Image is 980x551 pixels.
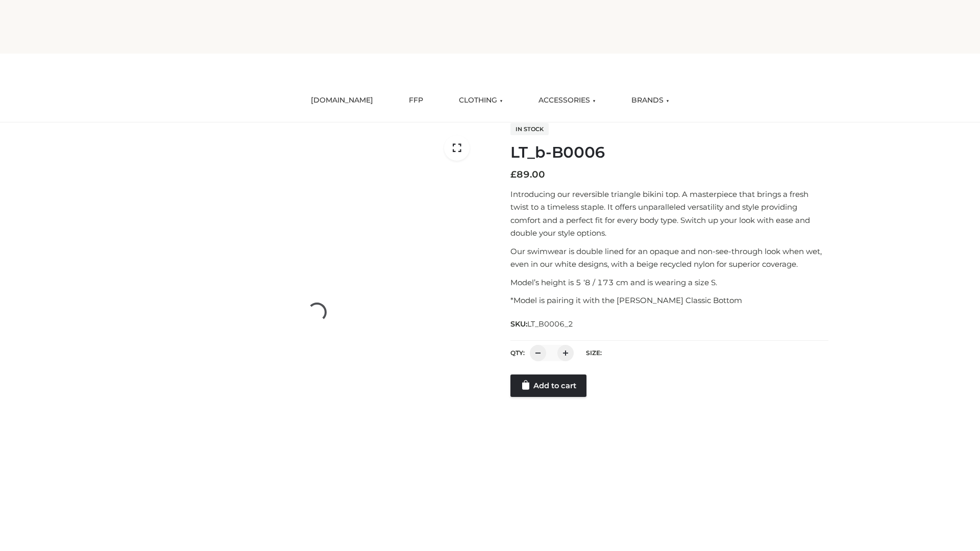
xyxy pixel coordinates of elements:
span: SKU: [510,318,574,330]
p: Introducing our reversible triangle bikini top. A masterpiece that brings a fresh twist to a time... [510,188,828,240]
a: [DOMAIN_NAME] [303,89,381,112]
p: Our swimwear is double lined for an opaque and non-see-through look when wet, even in our white d... [510,245,828,271]
bdi: 89.00 [510,169,545,180]
span: LT_B0006_2 [527,319,573,329]
h1: LT_b-B0006 [510,143,828,162]
a: ACCESSORIES [531,89,603,112]
a: CLOTHING [451,89,510,112]
a: FFP [401,89,431,112]
a: BRANDS [624,89,677,112]
span: In stock [510,123,549,135]
a: Add to cart [510,374,586,397]
span: £ [510,169,517,180]
p: *Model is pairing it with the [PERSON_NAME] Classic Bottom [510,294,828,307]
label: Size: [586,349,602,357]
p: Model’s height is 5 ‘8 / 173 cm and is wearing a size S. [510,276,828,289]
label: QTY: [510,349,525,357]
